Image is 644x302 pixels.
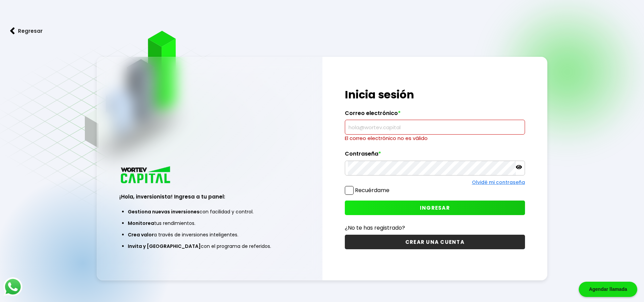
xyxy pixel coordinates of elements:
[345,110,525,120] label: Correo electrónico
[472,179,525,186] a: Olvidé mi contraseña
[345,87,525,103] h1: Inicia sesión
[128,217,291,229] li: tus rendimientos.
[348,120,522,134] input: hola@wortev.capital
[355,186,389,194] label: Recuérdame
[128,208,199,215] span: Gestiona nuevas inversiones
[128,240,291,252] li: con el programa de referidos.
[345,224,525,232] p: ¿No te has registrado?
[128,206,291,217] li: con facilidad y control.
[345,150,525,161] label: Contraseña
[10,27,15,34] img: flecha izquierda
[119,193,300,201] h3: ¡Hola, inversionista! Ingresa a tu panel:
[119,165,173,185] img: logo_wortev_capital
[128,243,201,250] span: Invita y [GEOGRAPHIC_DATA]
[128,220,154,227] span: Monitorea
[3,277,22,296] img: logos_whatsapp-icon.242b2217.svg
[420,204,450,211] span: INGRESAR
[345,235,525,249] button: CREAR UNA CUENTA
[579,282,637,297] div: Agendar llamada
[345,201,525,215] button: INGRESAR
[128,231,154,238] span: Crea valor
[345,224,525,249] a: ¿No te has registrado?CREAR UNA CUENTA
[345,135,525,142] p: El correo electrónico no es válido
[128,229,291,240] li: a través de inversiones inteligentes.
